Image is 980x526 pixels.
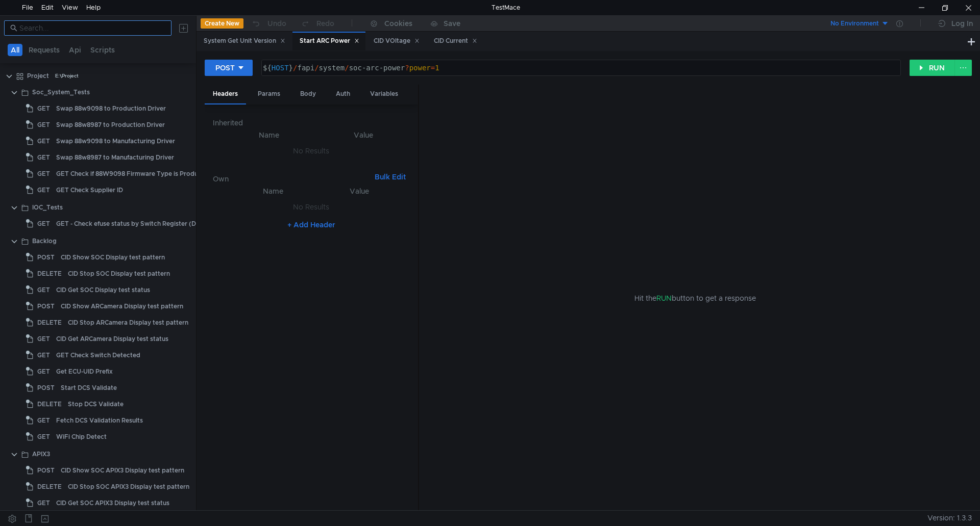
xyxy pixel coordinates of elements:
div: Stop DCS Validate [68,397,124,412]
div: GET Check Switch Detected [56,348,140,363]
span: GET [37,216,50,231]
div: Log In [951,17,973,30]
button: + Add Header [283,219,339,231]
button: Scripts [87,44,118,56]
div: CID Show SOC APIX3 Display test pattern [61,463,184,478]
div: CID Stop SOC Display test pattern [68,266,170,281]
span: DELETE [37,397,62,412]
span: GET [37,331,50,347]
span: POST [37,250,55,265]
div: Fetch DCS Validation Results [56,413,143,428]
div: CID Get SOC Display test status [56,282,150,298]
span: GET [37,134,50,149]
span: Version: 1.3.3 [927,511,972,525]
div: System Get Unit Version [204,36,285,46]
div: Backlog [32,233,57,249]
div: Undo [267,17,286,30]
span: GET [37,101,50,116]
button: Undo [243,16,293,31]
span: POST [37,380,55,396]
span: DELETE [37,479,62,494]
div: Start ARC Power [300,36,359,46]
button: Redo [293,16,341,31]
div: Body [292,85,324,103]
button: Create New [201,18,243,29]
div: CID Get SOC APIX3 Display test status [56,495,169,511]
button: Requests [26,44,63,56]
span: DELETE [37,315,62,330]
button: RUN [910,60,955,76]
div: Project [27,68,49,84]
nz-embed-empty: No Results [293,146,329,155]
div: No Environment [830,19,879,29]
div: Params [250,85,288,103]
button: Api [66,44,84,56]
span: GET [37,348,50,363]
div: GET Check if 88W9098 Firmware Type is Production [56,166,213,181]
span: DELETE [37,266,62,281]
div: Other [410,85,444,103]
span: GET [37,117,50,133]
div: CID Show ARCamera Display test pattern [61,299,183,314]
h6: Inherited [213,117,410,129]
span: POST [37,299,55,314]
button: No Environment [818,15,889,32]
div: IOC_Tests [32,200,63,215]
div: Swap 88w9098 to Manufacturing Driver [56,134,175,149]
div: Swap 88w8987 to Manufacturing Driver [56,150,174,165]
h6: Own [213,173,371,185]
span: GET [37,150,50,165]
span: GET [37,413,50,428]
button: All [8,44,22,56]
div: CID Current [434,36,477,46]
span: POST [37,463,55,478]
div: Soc_System_Tests [32,85,90,100]
div: CID VOltage [374,36,420,46]
input: Search... [19,22,165,34]
div: Swap 88w9098 to Production Driver [56,101,166,116]
button: Bulk Edit [371,171,410,183]
div: CID Show SOC Display test pattern [61,250,165,265]
th: Name [221,129,317,141]
span: GET [37,429,50,444]
div: Auth [328,85,358,103]
div: APIX3 [32,446,50,462]
div: GET Check Supplier ID [56,182,123,198]
span: RUN [656,294,672,303]
div: CID Stop ARCamera Display test pattern [68,315,188,330]
span: GET [37,166,50,181]
span: GET [37,282,50,298]
div: Get ECU-UID Prefix [56,364,113,379]
div: CID Get ARCamera Display test status [56,331,168,347]
nz-embed-empty: No Results [293,202,329,212]
div: Swap 88w8987 to Production Driver [56,117,165,133]
div: WiFi Chip Detect [56,429,107,444]
div: Redo [316,17,334,30]
th: Name [229,185,317,197]
div: Cookies [384,17,412,30]
div: CID Stop SOC APIX3 Display test pattern [68,479,189,494]
span: Hit the button to get a response [634,293,756,304]
div: Headers [205,85,246,104]
div: Start DCS Validate [61,380,117,396]
button: POST [205,60,253,76]
div: Variables [362,85,406,103]
span: GET [37,495,50,511]
span: GET [37,364,50,379]
div: Save [444,20,460,27]
div: POST [215,62,235,73]
span: GET [37,182,50,198]
div: E:\Project [55,68,79,84]
th: Value [317,185,402,197]
div: GET - Check efuse status by Switch Register (Detail Status) [56,216,232,231]
th: Value [317,129,410,141]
